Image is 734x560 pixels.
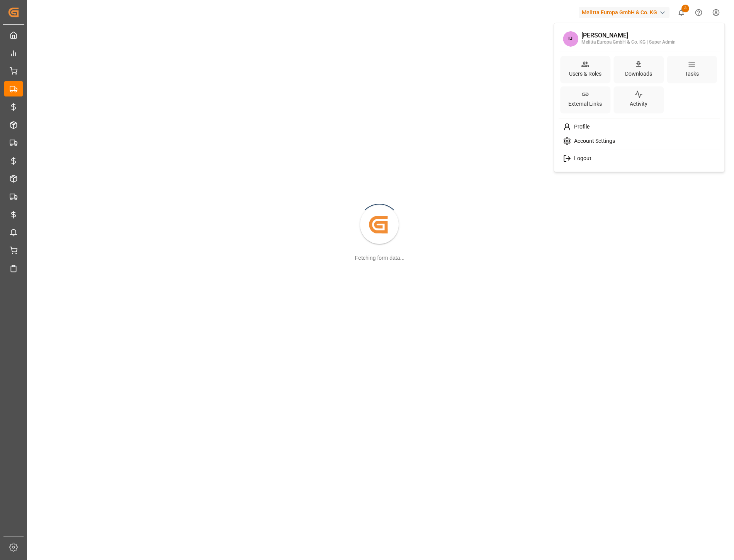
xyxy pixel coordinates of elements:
span: Profile [571,124,590,130]
div: External Links [567,98,603,110]
div: Tasks [683,68,700,79]
div: Users & Roles [567,68,603,79]
span: Logout [571,155,591,162]
span: Account Settings [571,138,615,145]
div: Downloads [624,68,654,79]
span: IJ [563,31,578,47]
div: Activity [628,98,649,110]
div: [PERSON_NAME] [581,32,676,39]
div: Melitta Europa GmbH & Co. KG | Super Admin [581,39,676,46]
